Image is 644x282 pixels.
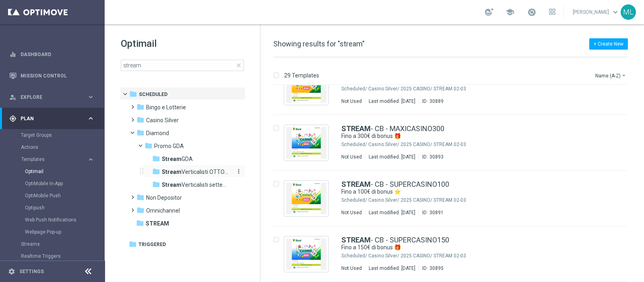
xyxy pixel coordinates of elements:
button: Templates keyboard_arrow_right [21,156,95,163]
a: Web Push Notifications [25,217,84,223]
span: Bingo e Lotterie [146,104,186,111]
span: Stream GDA [162,155,193,163]
button: gps_fixed Plan keyboard_arrow_right [9,115,95,122]
span: Non Depositor [146,194,182,201]
a: Streams [21,241,84,247]
div: Not Used [341,154,362,160]
img: 30891.jpeg [286,183,326,214]
div: ID: [419,154,444,160]
div: Realtime Triggers [21,250,104,262]
div: Scheduled/ [341,253,367,259]
div: Scheduled/ [341,86,367,92]
a: Realtime Triggers [21,253,84,259]
a: Mission Control [21,65,95,86]
div: Last modified: [DATE] [365,154,419,160]
b: Stream [162,182,182,188]
div: ID: [419,265,444,272]
div: Not Used [341,265,362,272]
button: equalizer Dashboard [9,51,95,58]
span: Promo GDA [154,142,184,150]
a: Target Groups [21,132,84,138]
button: Name (A-Z)arrow_drop_down [594,71,628,80]
a: OptiMobile Push [25,192,84,199]
div: Target Groups [21,129,104,141]
a: Fino a 150€ di bonus 🎁​ [341,244,575,251]
div: Press SPACE to select this row. [265,59,642,115]
div: Fino a 150€ di bonus 🎁​ [341,244,593,251]
h1: Optimail [121,37,244,50]
div: OptiMobile Push [25,190,104,202]
div: Press SPACE to select this row. [265,171,642,226]
div: Webpage Pop-up [25,226,104,238]
div: Fino a 100€ di bonus ⭐ [341,188,593,196]
span: close [235,62,242,69]
b: STREAM [146,220,169,227]
div: 30891 [429,209,444,216]
a: STREAM- CB - SUPERCASINO100 [341,181,449,188]
i: keyboard_arrow_right [87,156,95,163]
div: Explore [9,94,87,101]
i: gps_fixed [9,115,17,122]
div: Dashboard [9,44,95,65]
i: equalizer [9,51,17,58]
img: 30895.jpeg [286,238,326,270]
div: person_search Explore keyboard_arrow_right [9,94,95,100]
a: OptiMobile In-App [25,180,84,187]
i: settings [8,268,15,275]
i: folder [136,103,144,111]
div: 30889 [429,98,444,104]
img: 30893.jpeg [286,127,326,159]
span: Diamond [146,130,169,137]
div: Press SPACE to select this row. [265,226,642,282]
span: Omnichannel [146,207,180,214]
div: Last modified: [DATE] [365,98,419,104]
div: Templates [21,157,87,162]
div: Plan [9,115,87,122]
span: Explore [21,95,87,100]
a: Settings [19,269,44,274]
div: Actions [21,141,104,153]
div: Streams [21,238,104,250]
button: more_vert [234,168,242,175]
span: school [506,8,514,17]
span: Templates [21,157,79,162]
i: keyboard_arrow_right [87,115,95,122]
i: folder [136,129,144,137]
i: folder [152,180,160,188]
div: Last modified: [DATE] [365,209,419,216]
i: folder [129,90,137,98]
input: Search Template [121,60,244,71]
div: Scheduled/Casino Silver/2025 CASINO/STREAM 02-03 [368,86,593,92]
div: Scheduled/ [341,197,367,203]
div: Scheduled/Casino Silver/2025 CASINO/STREAM 02-03 [368,253,593,259]
p: 29 Templates [284,72,319,79]
span: keyboard_arrow_down [611,8,620,17]
div: Not Used [341,209,362,216]
b: STREAM [341,236,371,244]
a: Actions [21,144,84,150]
div: ID: [419,98,444,104]
button: Mission Control [9,73,95,79]
span: Casino Silver [146,117,179,124]
div: OptiMobile In-App [25,178,104,190]
div: 30893 [429,154,444,160]
div: Templates [21,153,104,238]
span: Triggered [138,241,166,248]
i: folder [136,206,144,214]
div: Fino a 300€ di bonus 🎁​ [341,132,593,140]
div: Optipush [25,202,104,214]
div: Scheduled/Casino Silver/2025 CASINO/STREAM 02-03 [368,141,593,148]
span: Plan [21,116,87,121]
i: folder [136,116,144,124]
i: folder [152,167,160,175]
b: STREAM [341,124,371,133]
div: Web Push Notifications [25,214,104,226]
b: STREAM [341,180,371,188]
a: Webpage Pop-up [25,229,84,235]
div: Scheduled/ [341,141,367,148]
button: + Create New [589,38,628,50]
